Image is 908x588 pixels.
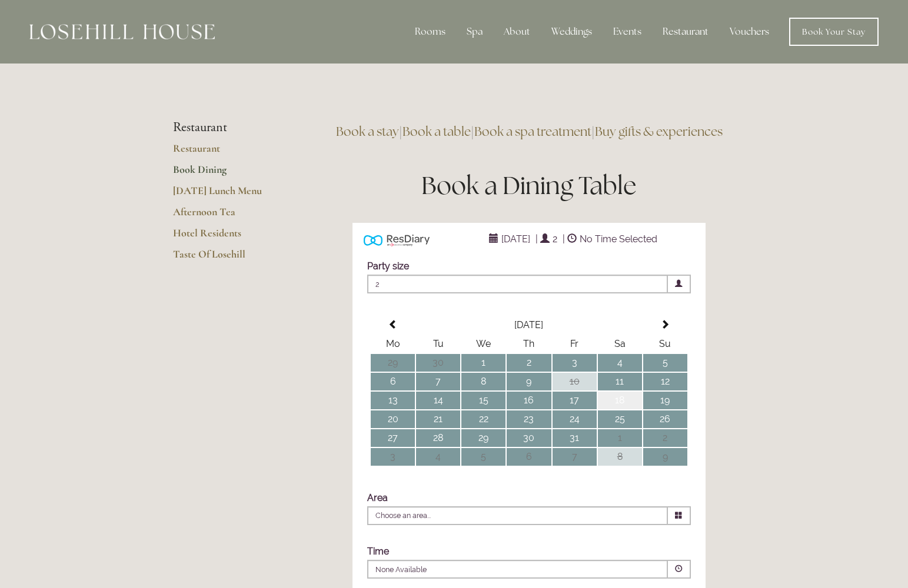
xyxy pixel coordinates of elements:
[553,373,597,390] td: 10
[461,429,505,447] td: 29
[507,429,551,447] td: 30
[542,20,601,44] div: Weddings
[553,335,597,353] th: Fr
[604,20,651,44] div: Events
[367,275,668,293] span: 2
[643,373,687,390] td: 12
[598,392,642,409] td: 18
[536,233,538,245] span: |
[598,335,642,353] th: Sa
[173,142,285,163] a: Restaurant
[371,373,415,390] td: 6
[598,429,642,447] td: 1
[553,354,597,372] td: 3
[474,123,591,139] a: Book a spa treatment
[173,120,285,135] li: Restaurant
[461,354,505,372] td: 1
[416,429,460,447] td: 28
[367,260,409,272] label: Party size
[457,20,492,44] div: Spa
[323,168,736,203] h1: Book a Dining Table
[371,448,415,466] td: 3
[323,120,736,143] h3: | | |
[595,123,723,139] a: Buy gifts & experiences
[416,373,460,390] td: 7
[461,448,505,466] td: 5
[507,354,551,372] td: 2
[598,354,642,372] td: 4
[494,20,540,44] div: About
[577,230,660,248] span: No Time Selected
[173,248,285,269] a: Taste Of Losehill
[367,492,388,503] label: Area
[416,354,460,372] td: 30
[553,392,597,409] td: 17
[375,564,588,575] p: None Available
[598,410,642,428] td: 25
[507,410,551,428] td: 23
[643,410,687,428] td: 26
[461,335,505,353] th: We
[173,226,285,248] a: Hotel Residents
[416,335,460,353] th: Tu
[416,410,460,428] td: 21
[720,20,779,44] a: Vouchers
[643,354,687,372] td: 5
[550,230,560,248] span: 2
[364,232,430,249] img: Powered by ResDiary
[553,410,597,428] td: 24
[598,448,642,466] td: 8
[416,448,460,466] td: 4
[461,410,505,428] td: 22
[507,392,551,409] td: 16
[371,410,415,428] td: 20
[371,354,415,372] td: 29
[507,335,551,353] th: Th
[553,448,597,466] td: 7
[388,320,398,329] span: Previous Month
[789,18,879,46] a: Book Your Stay
[416,316,642,334] th: Select Month
[371,335,415,353] th: Mo
[498,230,533,248] span: [DATE]
[29,24,215,39] img: Losehill House
[643,448,687,466] td: 9
[405,20,455,44] div: Rooms
[643,392,687,409] td: 19
[553,429,597,447] td: 31
[507,373,551,390] td: 9
[173,163,285,184] a: Book Dining
[643,429,687,447] td: 2
[598,373,642,390] td: 11
[461,392,505,409] td: 15
[643,335,687,353] th: Su
[173,184,285,205] a: [DATE] Lunch Menu
[461,373,505,390] td: 8
[371,392,415,409] td: 13
[403,123,471,139] a: Book a table
[563,233,565,245] span: |
[507,448,551,466] td: 6
[653,20,718,44] div: Restaurant
[367,546,389,557] label: Time
[371,429,415,447] td: 27
[660,320,670,329] span: Next Month
[336,123,399,139] a: Book a stay
[416,392,460,409] td: 14
[173,205,285,226] a: Afternoon Tea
